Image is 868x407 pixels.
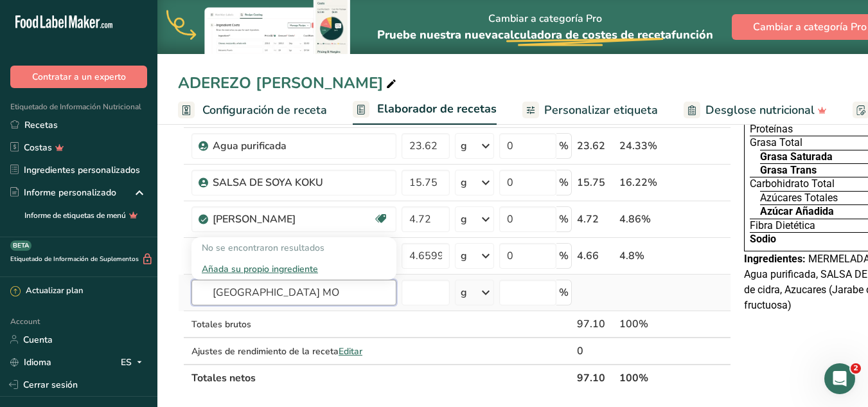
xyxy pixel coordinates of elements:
span: Fibra Dietética [750,221,815,231]
span: 2 [851,363,861,374]
div: g [461,175,467,190]
div: 24.33% [619,138,670,154]
div: 15.75 [577,175,614,190]
div: Informe personalizado [10,186,116,199]
span: Azúcar Añadida [760,206,834,217]
div: ADEREZO [PERSON_NAME] [178,71,399,95]
a: Desglose nutricional [684,96,827,125]
span: Grasa Trans [760,165,817,176]
a: Elaborador de recetas [353,95,497,125]
div: 4.72 [577,212,614,227]
div: 23.62 [577,138,614,154]
div: BETA [10,240,31,251]
th: 97.10 [574,364,617,391]
div: SALSA DE SOYA KOKU [213,175,373,190]
div: Añada su propio ingrediente [191,258,396,280]
div: ES [121,354,147,370]
div: Agua purificada [213,138,373,154]
div: g [461,285,467,300]
div: Añada su propio ingrediente [202,262,386,276]
div: g [461,138,467,154]
div: 4.8% [619,248,670,264]
div: 0 [577,343,614,359]
span: Editar [339,345,362,357]
a: Personalizar etiqueta [522,96,658,125]
div: [PERSON_NAME] [213,212,373,227]
div: Totales brutos [191,318,396,331]
span: Elaborador de recetas [377,100,497,118]
input: Añadir ingrediente [191,280,396,305]
button: Contratar a un experto [10,66,147,88]
th: 100% [617,364,673,391]
div: No se encontraron resultados [191,237,396,258]
span: Cambiar a categoría Pro [753,19,867,35]
div: 16.22% [619,175,670,190]
span: Azúcares Totales [760,193,838,203]
div: g [461,248,467,264]
a: Configuración de receta [178,96,327,125]
span: Personalizar etiqueta [544,102,658,119]
div: Ajustes de rendimiento de la receta [191,345,396,358]
span: Proteínas [750,124,793,134]
div: Actualizar plan [10,285,83,298]
div: 97.10 [577,316,614,332]
th: Totales netos [189,364,574,391]
span: Grasa Saturada [760,152,833,162]
span: Sodio [750,234,776,244]
div: 4.86% [619,212,670,227]
div: g [461,212,467,227]
div: 4.66 [577,248,614,264]
span: Pruebe nuestra nueva función [377,27,713,42]
a: Idioma [10,351,51,374]
div: 100% [619,316,670,332]
span: Desglose nutricional [705,102,815,119]
div: Cambiar a categoría Pro [377,1,713,54]
span: Carbohidrato Total [750,179,835,189]
span: Ingredientes: [744,253,806,265]
span: Grasa Total [750,138,802,148]
span: calculadora de costes de receta [498,27,671,42]
iframe: Intercom live chat [824,363,855,394]
span: Configuración de receta [202,102,327,119]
